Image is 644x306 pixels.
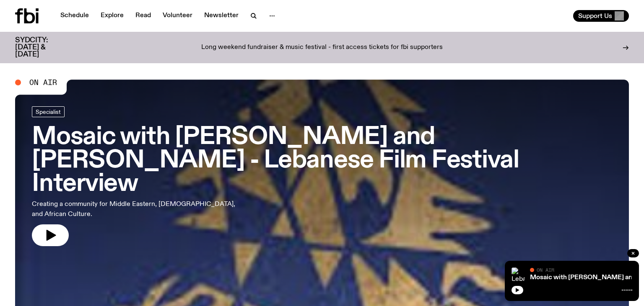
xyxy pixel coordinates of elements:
[96,10,129,22] a: Explore
[537,267,554,273] span: On Air
[578,12,612,20] span: Support Us
[32,199,247,219] p: Creating a community for Middle Eastern, [DEMOGRAPHIC_DATA], and African Culture.
[32,106,65,117] a: Specialist
[199,10,244,22] a: Newsletter
[15,37,69,58] h3: SYDCITY: [DATE] & [DATE]
[130,10,156,22] a: Read
[512,267,525,281] a: Lebanese Film Festival
[36,108,61,115] span: Specialist
[201,44,443,51] p: Long weekend fundraiser & music festival - first access tickets for fbi supporters
[573,10,629,22] button: Support Us
[55,10,94,22] a: Schedule
[32,106,612,246] a: Mosaic with [PERSON_NAME] and [PERSON_NAME] - Lebanese Film Festival InterviewCreating a communit...
[29,79,57,86] span: On Air
[158,10,197,22] a: Volunteer
[512,267,525,304] img: Lebanese Film Festival
[32,126,612,195] h3: Mosaic with [PERSON_NAME] and [PERSON_NAME] - Lebanese Film Festival Interview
